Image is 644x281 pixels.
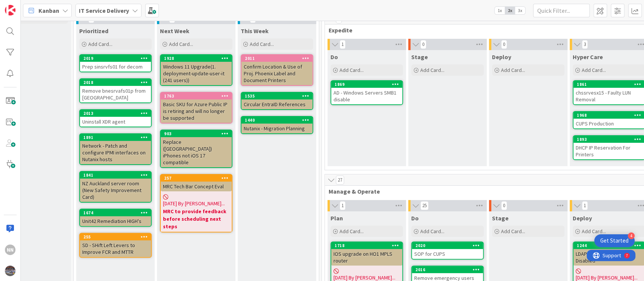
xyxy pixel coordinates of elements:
[250,41,274,47] span: Add Card...
[331,249,402,266] div: IOS upgrade on HO1 MPLS router
[241,93,312,109] div: 1535Circular EntraID References
[160,130,232,168] a: 903Replace ([GEOGRAPHIC_DATA]) iPhones not iOS 17 compatible
[161,93,232,123] div: 1763Basic SKU for Azure Public IP is retiring and will no longer be supported
[5,266,15,276] img: avatar
[160,92,232,124] a: 1763Basic SKU for Azure Public IP is retiring and will no longer be supported
[83,56,151,61] div: 2019
[505,7,515,14] span: 2x
[331,88,402,104] div: AD - Windows Servers SMB1 disable
[411,214,419,222] span: Do
[164,56,232,61] div: 1928
[241,55,312,62] div: 2011
[245,118,312,123] div: 1440
[582,201,588,210] span: 1
[582,228,606,235] span: Add Card...
[80,55,151,62] div: 2019
[79,78,152,103] a: 2018Remove bnesrvafs01p from [GEOGRAPHIC_DATA]
[582,40,588,49] span: 3
[80,134,151,141] div: 1891
[5,5,15,15] img: Visit kanbanzone.com
[161,55,232,85] div: 1928Windows 11 Upgrade(1. deployment-update-user-it (241 users))
[163,200,225,208] span: [DATE] By [PERSON_NAME]...
[80,172,151,202] div: 1841NZ Auckland server room (New Safety Improvement Card)
[331,81,402,104] div: 1869AD - Windows Servers SMB1 disable
[501,201,507,210] span: 0
[331,81,402,88] div: 1869
[83,234,151,240] div: 255
[335,243,402,248] div: 1718
[80,172,151,179] div: 1841
[241,55,312,85] div: 2011Confirm Location & Use of Proj. Phoenix Label and Document Printers
[412,242,483,249] div: 2020
[411,53,428,61] span: Stage
[495,7,505,14] span: 1x
[80,240,151,257] div: SD - SHift Left Levers to Improve FCR and MTTR
[83,111,151,116] div: 2013
[582,67,606,73] span: Add Card...
[241,117,312,124] div: 1440
[411,241,484,260] a: 2020SOP for CUPS
[501,67,525,73] span: Add Card...
[161,130,232,167] div: 903Replace ([GEOGRAPHIC_DATA]) iPhones not iOS 17 compatible
[79,7,129,14] b: IT Service Delivery
[80,55,151,72] div: 2019Prep sinsrvfs01 for decom
[80,209,151,226] div: 1674Unit42 Remediation HIGH's
[331,242,402,249] div: 1718
[241,124,312,133] div: Nutanix - Migration Planning
[336,176,344,185] span: 27
[415,243,483,248] div: 2020
[245,56,312,61] div: 2011
[600,237,629,244] div: Get Started
[80,234,151,240] div: 255
[161,99,232,123] div: Basic SKU for Azure Public IP is retiring and will no longer be supported
[79,171,152,203] a: 1841NZ Auckland server room (New Safety Improvement Card)
[79,27,108,35] span: Prioritized
[80,79,151,102] div: 2018Remove bnesrvafs01p from [GEOGRAPHIC_DATA]
[515,7,525,14] span: 3x
[241,116,313,134] a: 1440Nutanix - Migration Planning
[79,133,152,165] a: 1891Network - Patch and configure IPMI interfaces on Nutanix hosts
[241,54,313,86] a: 2011Confirm Location & Use of Proj. Phoenix Label and Document Printers
[340,67,364,73] span: Add Card...
[79,109,152,127] a: 2013Uninstall XDR agent
[241,27,269,35] span: This Week
[164,93,232,99] div: 1763
[161,62,232,85] div: Windows 11 Upgrade(1. deployment-update-user-it (241 users))
[330,214,343,222] span: Plan
[163,208,229,230] b: MRC to provide feedback before scheduling next steps
[420,201,429,210] span: 25
[160,27,189,35] span: Next Week
[164,176,232,181] div: 257
[335,82,402,87] div: 1869
[80,79,151,86] div: 2018
[420,67,444,73] span: Add Card...
[160,54,232,86] a: 1928Windows 11 Upgrade(1. deployment-update-user-it (241 users))
[39,3,41,9] div: 7
[88,41,112,47] span: Add Card...
[83,173,151,178] div: 1841
[164,131,232,136] div: 903
[241,62,312,85] div: Confirm Location & Use of Proj. Phoenix Label and Document Printers
[241,117,312,133] div: 1440Nutanix - Migration Planning
[501,40,507,49] span: 0
[80,209,151,216] div: 1674
[161,182,232,191] div: MRC Tech Bar Concept Eval
[16,1,34,10] span: Support
[80,179,151,202] div: NZ Auckland server room (New Safety Improvement Card)
[492,53,511,61] span: Deploy
[501,228,525,235] span: Add Card...
[83,135,151,140] div: 1891
[340,201,346,210] span: 1
[161,93,232,99] div: 1763
[83,80,151,85] div: 2018
[161,137,232,167] div: Replace ([GEOGRAPHIC_DATA]) iPhones not iOS 17 compatible
[241,99,312,109] div: Circular EntraID References
[79,233,152,258] a: 255SD - SHift Left Levers to Improve FCR and MTTR
[340,228,364,235] span: Add Card...
[161,175,232,182] div: 257
[412,242,483,259] div: 2020SOP for CUPS
[38,6,59,15] span: Kanban
[415,267,483,272] div: 2016
[160,174,232,232] a: 257MRC Tech Bar Concept Eval[DATE] By [PERSON_NAME]...MRC to provide feedback before scheduling n...
[573,214,592,222] span: Deploy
